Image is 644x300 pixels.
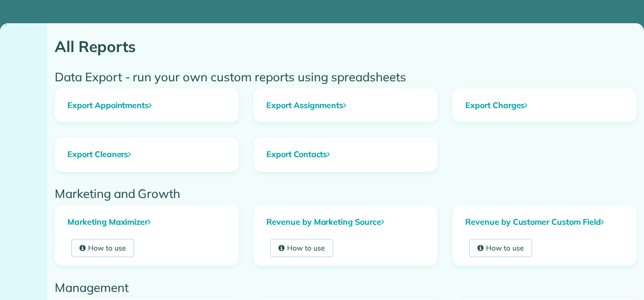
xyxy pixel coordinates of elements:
a: Revenue by Customer Custom Field [453,206,636,239]
a: Marketing Maximizer [55,206,238,239]
a: Export Cleaners [55,138,238,171]
a: Export Charges [453,89,636,122]
a: Export Contacts [254,138,437,171]
h2: Data Export - run your own custom reports using spreadsheets [55,70,636,83]
h1: All Reports [55,38,636,55]
a: Export Appointments [55,89,238,122]
h2: Management [55,281,636,294]
a: How to use [71,239,134,257]
h2: Marketing and Growth [55,187,636,200]
a: Export Assignments [254,89,437,122]
a: Revenue by Marketing Source [254,206,437,239]
a: How to use [270,239,333,257]
a: How to use [469,239,532,257]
